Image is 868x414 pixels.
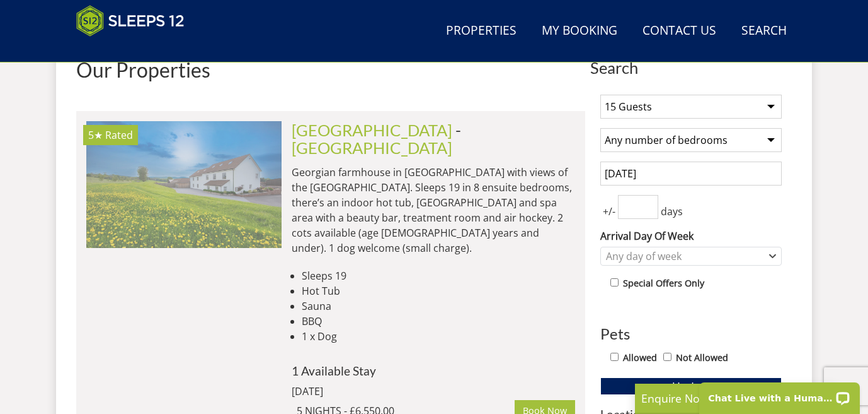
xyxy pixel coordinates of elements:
[292,384,462,399] div: [DATE]
[76,59,585,81] h1: Our Properties
[105,128,133,142] span: Rated
[637,17,721,45] a: Contact Us
[623,276,704,290] label: Special Offers Only
[603,249,766,263] div: Any day of week
[441,17,522,45] a: Properties
[623,351,657,365] label: Allowed
[600,204,618,219] span: +/-
[302,329,575,344] li: 1 x Dog
[292,138,452,157] a: [GEOGRAPHIC_DATA]
[600,247,782,266] div: Combobox
[736,17,792,45] a: Search
[86,121,282,247] img: inwood-farmhouse-somerset-accommodation-home-holiday-sleeps-22.original.jpg
[600,326,782,342] h3: Pets
[88,128,103,142] span: Inwood Farmhouse has a 5 star rating under the Quality in Tourism Scheme
[600,228,782,244] label: Arrival Day Of Week
[302,283,575,299] li: Hot Tub
[292,121,452,139] a: [GEOGRAPHIC_DATA]
[590,59,792,76] span: Search
[292,364,575,377] h4: 1 Available Stay
[292,121,461,157] span: -
[302,314,575,329] li: BBQ
[600,162,782,186] input: Arrival Date
[537,17,622,45] a: My Booking
[292,165,575,256] p: Georgian farmhouse in [GEOGRAPHIC_DATA] with views of the [GEOGRAPHIC_DATA]. Sleeps 19 in 8 ensui...
[302,299,575,314] li: Sauna
[676,351,728,365] label: Not Allowed
[70,44,202,55] iframe: Customer reviews powered by Trustpilot
[691,374,868,414] iframe: LiveChat chat widget
[672,379,711,394] span: Update
[302,268,575,283] li: Sleeps 19
[658,204,685,219] span: days
[86,121,282,247] a: 5★ Rated
[600,377,782,395] button: Update
[76,5,185,37] img: Sleeps 12
[641,390,830,406] p: Enquire Now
